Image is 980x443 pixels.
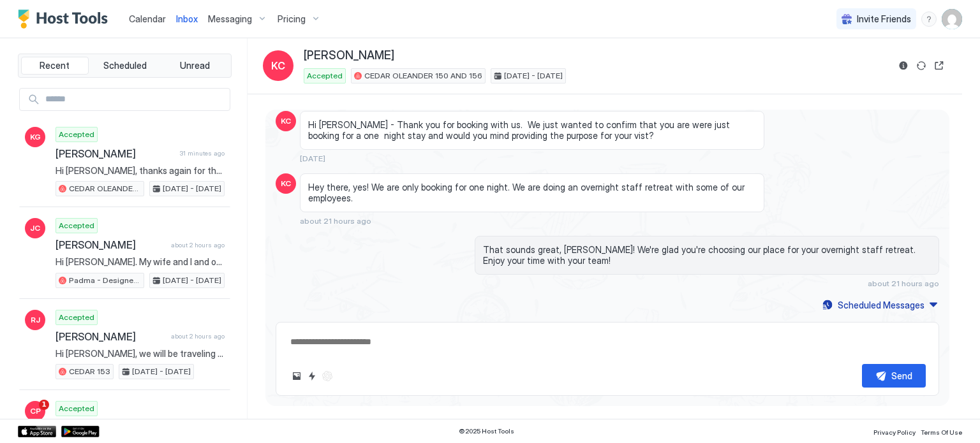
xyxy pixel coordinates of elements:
span: Accepted [59,129,94,140]
span: Pricing [278,13,306,25]
span: Hi [PERSON_NAME], thanks again for the booking. We also have [DATE] open if you wished to extend ... [56,165,225,177]
span: Unread [180,60,210,71]
span: Accepted [307,70,343,82]
span: KC [271,58,285,73]
span: KG [30,131,41,143]
a: Privacy Policy [873,425,916,438]
span: Scheduled [103,60,147,71]
a: App Store [18,426,56,437]
div: User profile [942,9,962,29]
span: CEDAR OLEANDER 156 [69,183,141,194]
span: KC [281,115,291,127]
button: Unread [161,57,228,75]
span: Hi [PERSON_NAME] - Thank you for booking with us. We just wanted to confirm that you are were jus... [308,119,756,142]
span: CEDAR 153 [69,366,110,377]
button: Open reservation [932,58,947,73]
span: Inbox [176,13,198,24]
span: JC [30,222,40,234]
span: That sounds great, [PERSON_NAME]! We're glad you're choosing our place for your overnight staff r... [483,244,931,266]
iframe: Intercom live chat [13,400,43,430]
span: Messaging [208,13,252,25]
span: Accepted [59,403,94,414]
span: Terms Of Use [921,428,962,436]
span: [DATE] - [DATE] [504,70,563,82]
button: Upload image [289,368,304,384]
button: Scheduled [91,57,159,75]
span: [PERSON_NAME] [56,238,166,251]
span: KC [281,178,291,189]
span: Calendar [129,13,166,24]
button: Quick reply [304,368,320,384]
button: Recent [21,57,89,75]
span: RJ [31,314,40,326]
span: about 21 hours ago [868,279,939,288]
span: Hey there, yes! We are only booking for one night. We are doing an overnight staff retreat with s... [308,182,756,204]
a: Host Tools Logo [18,10,114,29]
button: Sync reservation [914,58,929,73]
span: [DATE] - [DATE] [132,366,191,377]
a: Calendar [129,12,166,25]
a: Terms Of Use [921,425,962,438]
span: Hi [PERSON_NAME]. My wife and I and our mini aussie dog would like to stay in your house. I work ... [56,256,225,268]
span: [PERSON_NAME] [56,147,175,160]
span: Privacy Policy [873,428,916,436]
span: 1 [39,400,49,410]
span: Padma - Designer Home conveniently located in [GEOGRAPHIC_DATA] [69,275,141,286]
a: Google Play Store [61,426,100,437]
span: Accepted [59,312,94,323]
span: Invite Friends [857,13,911,25]
button: Scheduled Messages [820,296,939,314]
div: menu [921,11,937,27]
input: Input Field [40,89,230,110]
div: tab-group [18,54,232,78]
div: Scheduled Messages [838,298,924,312]
button: Send [862,364,926,388]
span: about 2 hours ago [171,241,225,249]
span: Recent [40,60,70,71]
button: Reservation information [896,58,911,73]
span: [DATE] - [DATE] [163,275,221,286]
span: [DATE] [300,154,325,163]
span: 31 minutes ago [180,149,225,157]
span: Accepted [59,220,94,231]
a: Inbox [176,12,198,25]
span: [PERSON_NAME] [304,48,394,63]
span: CEDAR OLEANDER 150 AND 156 [364,70,482,82]
div: Send [891,369,912,382]
span: [PERSON_NAME] [56,330,166,343]
span: © 2025 Host Tools [459,427,514,435]
span: about 21 hours ago [300,216,371,226]
span: Hi [PERSON_NAME], we will be traveling for a family vacation. Our children and grandchildren are ... [56,348,225,359]
span: [DATE] - [DATE] [163,183,221,194]
span: about 2 hours ago [171,332,225,340]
